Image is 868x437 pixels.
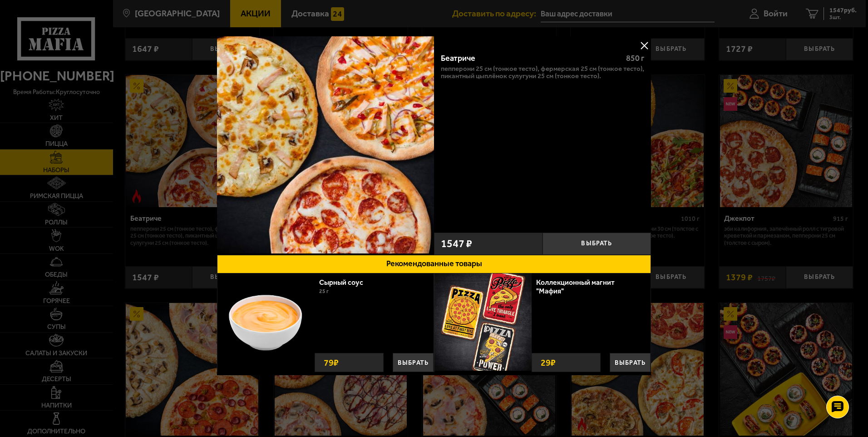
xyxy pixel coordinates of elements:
[319,278,372,287] a: Сырный соус
[441,54,618,64] div: Беатриче
[393,353,434,372] button: Выбрать
[626,53,644,63] span: 850 г
[536,278,615,295] a: Коллекционный магнит "Мафия"
[319,288,329,294] span: 25 г
[441,65,644,80] p: Пепперони 25 см (тонкое тесто), Фермерская 25 см (тонкое тесто), Пикантный цыплёнок сулугуни 25 с...
[321,353,341,372] strong: 79 ₽
[217,36,434,253] img: Беатриче
[610,353,651,372] button: Выбрать
[542,233,651,255] button: Выбрать
[217,36,434,255] a: Беатриче
[538,353,558,372] strong: 29 ₽
[217,255,651,273] button: Рекомендованные товары
[441,238,472,249] span: 1547 ₽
